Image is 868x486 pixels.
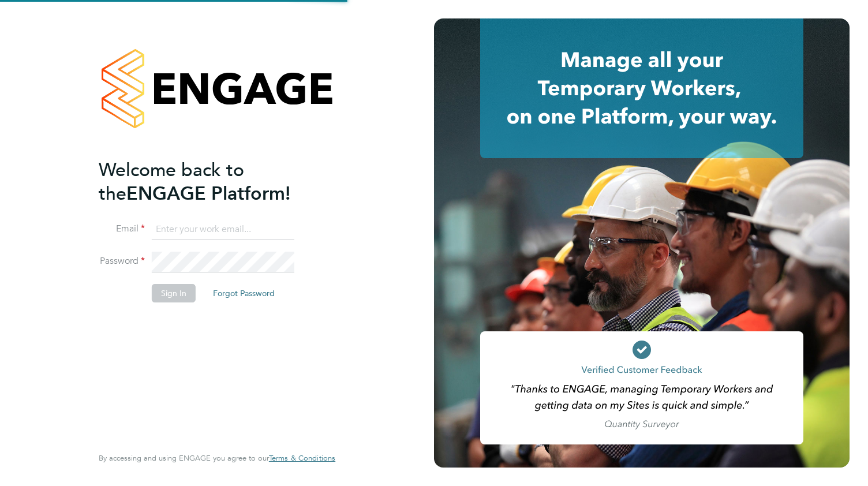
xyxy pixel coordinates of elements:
span: Terms & Conditions [269,453,335,463]
span: Welcome back to the [99,159,244,205]
span: By accessing and using ENGAGE you agree to our [99,453,335,463]
h2: ENGAGE Platform! [99,158,324,205]
a: Terms & Conditions [269,454,335,463]
label: Password [99,255,145,267]
input: Enter your work email... [152,219,294,240]
label: Email [99,223,145,235]
button: Forgot Password [204,284,284,302]
button: Sign In [152,284,196,302]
